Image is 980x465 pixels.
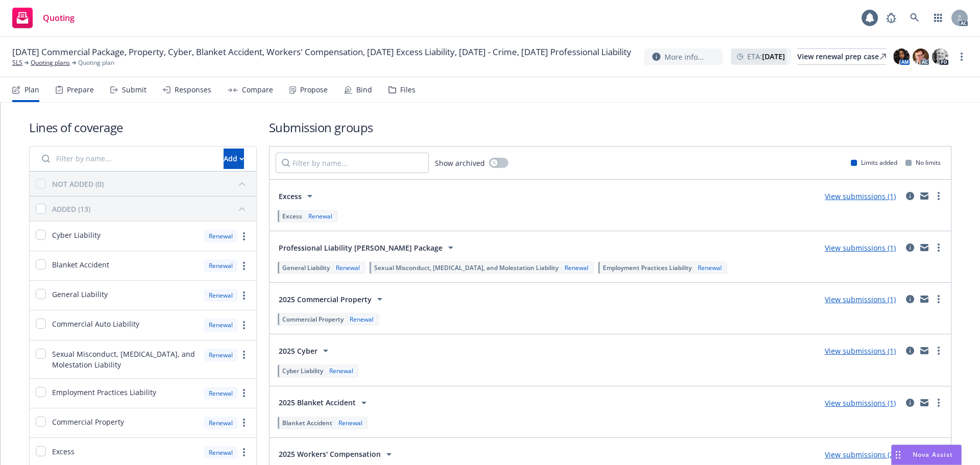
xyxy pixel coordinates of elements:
[904,397,916,409] a: circleInformation
[204,387,238,400] div: Renewal
[933,190,945,202] a: more
[881,8,901,28] a: Report a Bug
[238,349,250,361] a: more
[276,393,373,413] button: 2025 Blanket Accident
[52,179,104,189] div: NOT ADDED (0)
[904,345,916,357] a: circleInformation
[913,48,929,65] img: photo
[904,190,916,202] a: circleInformation
[851,158,897,167] div: Limits added
[204,230,238,242] div: Renewal
[747,51,785,62] span: ETA :
[67,86,94,94] div: Prepare
[204,349,238,361] div: Renewal
[435,158,485,168] span: Show archived
[24,86,39,94] div: Plan
[276,340,335,361] button: 2025 Cyber
[918,293,930,305] a: mail
[562,263,591,272] div: Renewal
[122,86,146,94] div: Submit
[276,186,319,206] button: Excess
[348,315,376,324] div: Renewal
[913,450,953,459] span: Nova Assist
[928,8,948,28] a: Switch app
[279,191,302,202] span: Excess
[918,345,930,357] a: mail
[904,293,916,305] a: circleInformation
[238,230,250,242] a: more
[29,119,257,136] h1: Lines of coverage
[933,293,945,305] a: more
[52,230,101,240] span: Cyber Liability
[825,450,896,459] a: View submissions (2)
[52,204,90,214] div: ADDED (13)
[52,417,124,427] span: Commercial Property
[204,417,238,429] div: Renewal
[825,191,896,201] a: View submissions (1)
[52,201,250,217] button: ADDED (13)
[8,4,79,32] a: Quoting
[400,86,415,94] div: Files
[52,176,250,192] button: NOT ADDED (0)
[204,259,238,272] div: Renewal
[306,212,334,221] div: Renewal
[204,289,238,302] div: Renewal
[276,444,398,464] button: 2025 Workers' Compensation
[175,86,211,94] div: Responses
[12,46,631,58] span: [DATE] Commercial Package, Property, Cyber, Blanket Accident, Workers' Compensation, [DATE] Exces...
[282,263,330,272] span: General Liability
[279,397,356,408] span: 2025 Blanket Accident
[603,263,692,272] span: Employment Practices Liability
[238,319,250,331] a: more
[891,445,962,465] button: Nova Assist
[52,349,198,370] span: Sexual Misconduct, [MEDICAL_DATA], and Molestation Liability
[918,190,930,202] a: mail
[43,14,75,22] span: Quoting
[276,289,389,309] button: 2025 Commercial Property
[665,52,704,62] span: More info...
[955,51,968,63] a: more
[242,86,273,94] div: Compare
[52,446,75,457] span: Excess
[279,294,372,305] span: 2025 Commercial Property
[892,445,904,464] div: Drag to move
[238,260,250,272] a: more
[282,212,302,221] span: Excess
[918,241,930,254] a: mail
[204,446,238,459] div: Renewal
[238,446,250,458] a: more
[269,119,951,136] h1: Submission groups
[52,259,109,270] span: Blanket Accident
[356,86,372,94] div: Bind
[238,417,250,429] a: more
[933,345,945,357] a: more
[336,419,364,427] div: Renewal
[825,398,896,408] a: View submissions (1)
[825,346,896,356] a: View submissions (1)
[279,346,317,356] span: 2025 Cyber
[696,263,724,272] div: Renewal
[276,237,460,258] button: Professional Liability [PERSON_NAME] Package
[825,295,896,304] a: View submissions (1)
[932,48,948,65] img: photo
[52,319,139,329] span: Commercial Auto Liability
[282,366,323,375] span: Cyber Liability
[12,58,22,67] a: SLS
[204,319,238,331] div: Renewal
[762,52,785,61] strong: [DATE]
[78,58,114,67] span: Quoting plan
[224,149,244,169] button: Add
[282,315,344,324] span: Commercial Property
[279,449,381,459] span: 2025 Workers' Compensation
[797,48,886,65] a: View renewal prep case
[300,86,328,94] div: Propose
[36,149,217,169] input: Filter by name...
[644,48,723,65] button: More info...
[224,149,244,168] div: Add
[238,387,250,399] a: more
[918,397,930,409] a: mail
[904,8,925,28] a: Search
[31,58,70,67] a: Quoting plans
[52,387,156,398] span: Employment Practices Liability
